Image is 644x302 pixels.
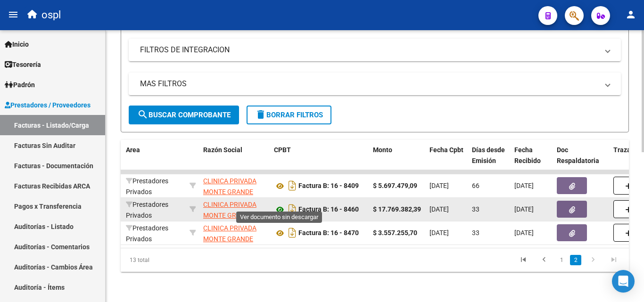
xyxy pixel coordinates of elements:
span: Padrón [5,80,35,90]
span: 66 [472,182,479,189]
span: Buscar Comprobante [137,111,231,119]
span: Prestadores Privados [126,224,168,243]
a: 2 [570,255,581,265]
mat-icon: delete [255,109,266,120]
span: 33 [472,205,479,213]
span: Prestadores Privados [126,201,168,219]
mat-icon: person [625,9,636,20]
datatable-header-cell: Area [122,140,186,181]
span: Prestadores Privados [126,177,168,196]
strong: $ 5.697.479,09 [373,182,417,189]
li: page 2 [569,252,583,268]
strong: $ 17.769.382,39 [373,205,421,213]
i: Descargar documento [286,178,298,193]
strong: $ 3.557.255,70 [373,229,417,237]
span: Prestadores / Proveedores [5,100,91,110]
datatable-header-cell: Fecha Recibido [511,140,553,181]
span: [DATE] [514,205,534,213]
span: ospl [41,5,61,25]
span: Borrar Filtros [255,111,323,119]
span: [DATE] [429,205,449,213]
span: [DATE] [514,182,534,189]
a: go to previous page [535,255,553,265]
div: 30546068656 [203,223,266,243]
mat-panel-title: FILTROS DE INTEGRACION [140,45,598,55]
span: Fecha Cpbt [429,146,463,154]
span: Doc Respaldatoria [557,146,599,164]
a: go to first page [514,255,532,265]
span: Monto [373,146,392,154]
span: Inicio [5,39,29,49]
mat-panel-title: MAS FILTROS [140,79,598,89]
datatable-header-cell: Días desde Emisión [468,140,511,181]
datatable-header-cell: Monto [369,140,426,181]
i: Descargar documento [286,225,298,240]
span: Tesorería [5,59,41,70]
div: 30546068656 [203,199,266,219]
span: [DATE] [429,182,449,189]
span: [DATE] [429,229,449,237]
span: 33 [472,229,479,237]
mat-expansion-panel-header: FILTROS DE INTEGRACION [129,39,621,61]
strong: Factura B: 16 - 8460 [298,206,359,213]
datatable-header-cell: Razón Social [199,140,270,181]
span: CLINICA PRIVADA MONTE GRANDE SOCIEDAD ANONIMA [203,177,266,206]
strong: Factura B: 16 - 8470 [298,229,359,237]
mat-icon: search [137,109,149,120]
datatable-header-cell: Fecha Cpbt [426,140,468,181]
li: page 1 [554,252,569,268]
span: Area [126,146,140,154]
span: Días desde Emisión [472,146,505,164]
a: go to next page [584,255,602,265]
a: 1 [556,255,567,265]
div: 30546068656 [203,176,266,196]
i: Descargar documento [286,202,298,217]
span: Razón Social [203,146,242,154]
strong: Factura B: 16 - 8409 [298,182,359,190]
mat-icon: menu [8,9,19,20]
span: [DATE] [514,229,534,237]
button: Borrar Filtros [247,106,331,124]
div: Open Intercom Messenger [612,270,635,293]
button: Buscar Comprobante [129,106,239,124]
datatable-header-cell: Doc Respaldatoria [553,140,610,181]
span: CLINICA PRIVADA MONTE GRANDE SOCIEDAD ANONIMA [203,201,266,230]
datatable-header-cell: CPBT [270,140,369,181]
mat-expansion-panel-header: MAS FILTROS [129,73,621,95]
a: go to last page [605,255,623,265]
span: CLINICA PRIVADA MONTE GRANDE SOCIEDAD ANONIMA [203,224,266,253]
div: 13 total [121,248,221,272]
span: Fecha Recibido [514,146,541,164]
span: CPBT [274,146,291,154]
